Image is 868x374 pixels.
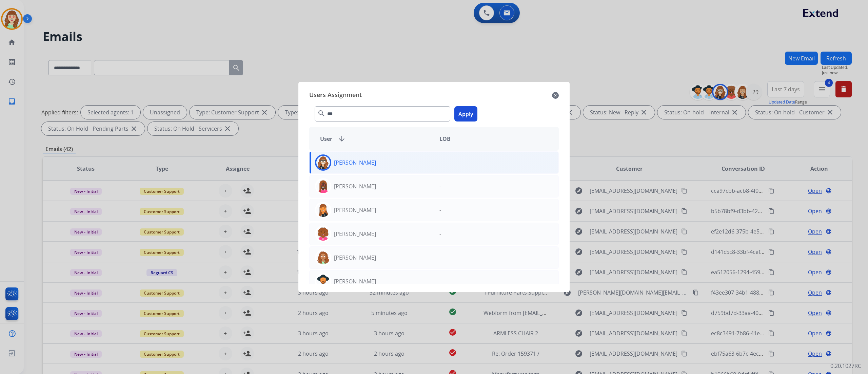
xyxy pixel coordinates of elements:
p: - [439,230,441,238]
div: User [315,135,434,143]
p: - [439,254,441,262]
p: [PERSON_NAME] [334,230,376,238]
p: [PERSON_NAME] [334,277,376,285]
p: [PERSON_NAME] [334,182,376,190]
mat-icon: close [552,91,559,99]
p: - [439,206,441,214]
span: LOB [439,135,451,143]
p: - [439,158,441,167]
p: [PERSON_NAME] [334,206,376,214]
button: Apply [454,106,477,121]
mat-icon: search [317,109,325,117]
p: - [439,182,441,190]
p: [PERSON_NAME] [334,158,376,167]
span: Users Assignment [309,90,362,101]
p: [PERSON_NAME] [334,254,376,262]
p: - [439,277,441,285]
mat-icon: arrow_downward [338,135,346,143]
